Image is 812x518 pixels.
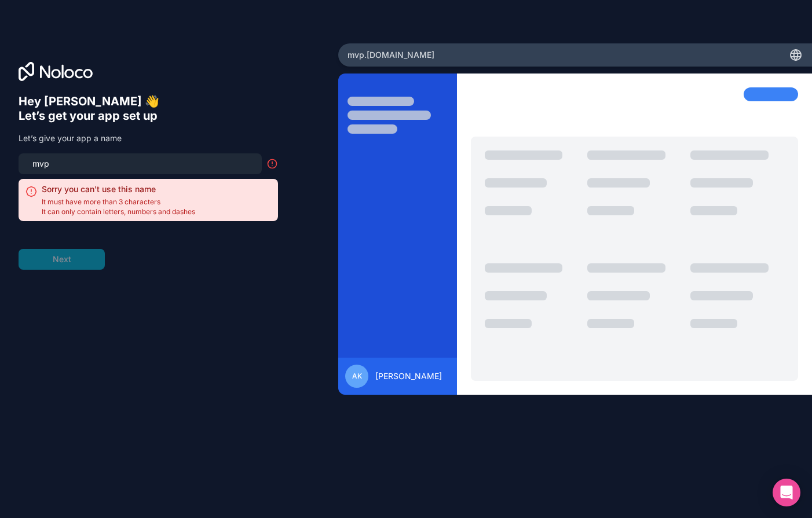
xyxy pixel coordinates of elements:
[352,372,362,381] span: AK
[19,109,278,123] h6: Let’s get your app set up
[348,49,434,61] span: mvp .[DOMAIN_NAME]
[19,94,278,109] h6: Hey [PERSON_NAME] 👋
[42,197,195,207] span: It must have more than 3 characters
[25,156,255,172] input: my-team
[42,183,195,195] h2: Sorry you can't use this name
[19,133,278,144] p: Let’s give your app a name
[375,370,442,382] span: [PERSON_NAME]
[42,207,195,216] span: It can only contain letters, numbers and dashes
[773,479,800,506] div: Open Intercom Messenger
